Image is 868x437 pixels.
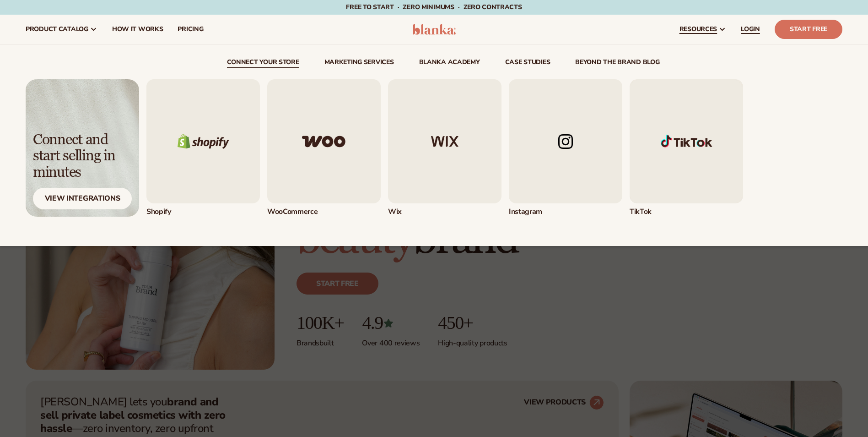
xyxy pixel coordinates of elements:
[324,59,394,68] a: Marketing services
[741,26,760,33] span: LOGIN
[388,79,501,217] a: Wix logo. Wix
[146,79,260,203] img: Shopify logo.
[509,79,622,217] a: Instagram logo. Instagram
[267,79,381,203] img: Woo commerce logo.
[146,79,260,217] div: 1 / 5
[346,3,522,11] span: Free to start · ZERO minimums · ZERO contracts
[18,15,105,44] a: product catalog
[630,207,743,217] div: TikTok
[170,15,210,44] a: pricing
[630,79,743,203] img: Shopify Image 1
[388,207,501,217] div: Wix
[509,207,622,217] div: Instagram
[679,26,717,33] span: resources
[388,79,501,217] div: 3 / 5
[26,79,139,217] img: Light background with shadow.
[178,26,203,33] span: pricing
[146,79,260,217] a: Shopify logo. Shopify
[630,79,743,217] a: Shopify Image 1 TikTok
[33,188,132,209] div: View Integrations
[419,59,480,68] a: Blanka Academy
[630,79,743,217] div: 5 / 5
[505,59,550,68] a: case studies
[509,79,622,217] div: 4 / 5
[509,79,622,203] img: Instagram logo.
[267,207,381,217] div: WooCommerce
[267,79,381,217] div: 2 / 5
[672,15,733,44] a: resources
[26,26,88,33] span: product catalog
[33,132,132,180] div: Connect and start selling in minutes
[775,20,842,39] a: Start Free
[112,26,163,33] span: How It Works
[733,15,767,44] a: LOGIN
[388,79,501,203] img: Wix logo.
[105,15,171,44] a: How It Works
[26,79,139,217] a: Light background with shadow. Connect and start selling in minutes View Integrations
[267,79,381,217] a: Woo commerce logo. WooCommerce
[412,24,456,35] img: logo
[575,59,659,68] a: beyond the brand blog
[227,59,299,68] a: connect your store
[146,207,260,217] div: Shopify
